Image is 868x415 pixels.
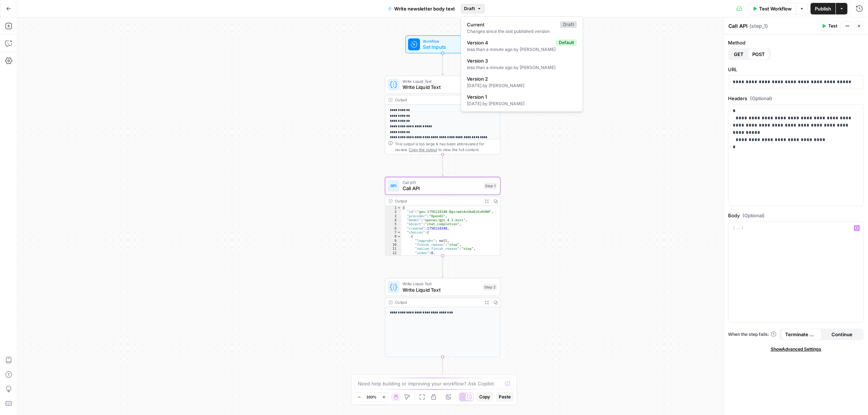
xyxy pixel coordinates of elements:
[728,212,864,219] label: Body
[752,51,765,58] span: POST
[815,5,831,12] span: Publish
[395,141,497,153] div: This output is too large & has been abbreviated for review. to view the full content.
[467,28,577,35] div: Changes since the last published version
[483,284,497,291] div: Step 2
[403,185,481,192] span: Call API
[476,392,493,402] button: Copy
[383,3,459,14] button: Write newsletter body text
[385,214,401,218] div: 3
[442,357,444,378] g: Edge from step_2 to end
[385,210,401,214] div: 2
[385,226,401,230] div: 6
[728,66,864,73] label: URL
[397,235,401,239] span: Toggle code folding, rows 8 through 19
[785,331,817,338] span: Terminate Workflow
[385,239,401,243] div: 9
[749,22,768,30] span: ( step_1 )
[442,155,444,176] g: Edge from step_3 to step_1
[467,39,553,46] span: Version 4
[385,235,401,239] div: 8
[385,247,401,251] div: 11
[442,54,444,75] g: Edge from start to step_3
[831,331,852,338] span: Continue
[560,21,577,28] div: Draft
[818,21,841,31] button: Test
[385,206,401,210] div: 1
[467,21,557,28] span: Current
[423,38,460,44] span: Workflow
[728,331,776,338] a: When the step fails:
[467,64,577,71] div: less than a minute ago by [PERSON_NAME]
[499,394,511,400] span: Paste
[409,147,437,152] span: Copy the output
[461,4,485,13] button: Draft
[467,75,574,82] span: Version 2
[734,51,744,58] span: GET
[728,22,748,30] textarea: Call API
[728,95,864,102] label: Headers
[729,48,748,60] button: GET
[496,392,514,402] button: Paste
[728,39,864,46] label: Method
[467,82,577,89] div: [DATE] by [PERSON_NAME]
[750,95,772,102] span: (Optional)
[479,394,490,400] span: Copy
[385,218,401,222] div: 4
[385,35,500,53] div: WorkflowSet InputsInputs
[397,206,401,210] span: Toggle code folding, rows 1 through 34
[828,23,837,29] span: Test
[395,198,480,204] div: Output
[822,329,863,340] button: Continue
[467,57,574,64] span: Version 3
[385,231,401,235] div: 7
[395,97,480,103] div: Output
[423,43,460,51] span: Set Inputs
[385,251,401,255] div: 12
[484,183,497,189] div: Step 1
[403,286,480,294] span: Write Liquid Text
[464,5,475,12] span: Draft
[442,256,444,277] g: Edge from step_1 to step_2
[748,3,796,14] button: Test Workflow
[461,16,583,112] div: Draft
[467,100,577,107] div: [DATE] by [PERSON_NAME]
[385,255,401,259] div: 13
[759,5,792,12] span: Test Workflow
[743,212,765,219] span: (Optional)
[771,346,821,352] span: Show Advanced Settings
[395,299,480,305] div: Output
[467,46,577,53] div: less than a minute ago by [PERSON_NAME]
[397,231,401,235] span: Toggle code folding, rows 7 through 20
[385,222,401,226] div: 5
[385,243,401,247] div: 10
[403,180,481,185] span: Call API
[397,255,401,259] span: Toggle code folding, rows 13 through 18
[403,78,480,84] span: Write Liquid Text
[366,394,376,400] span: 103%
[403,281,480,287] span: Write Liquid Text
[385,177,500,256] div: Call APICall APIStep 1Output{ "id":"gen-1756124348-BgzrmdtAxUkmEo5xKhNH", "provider":"OpenAI", "m...
[810,3,835,14] button: Publish
[467,93,574,100] span: Version 1
[403,84,480,91] span: Write Liquid Text
[394,5,455,12] span: Write newsletter body text
[556,39,577,46] div: Default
